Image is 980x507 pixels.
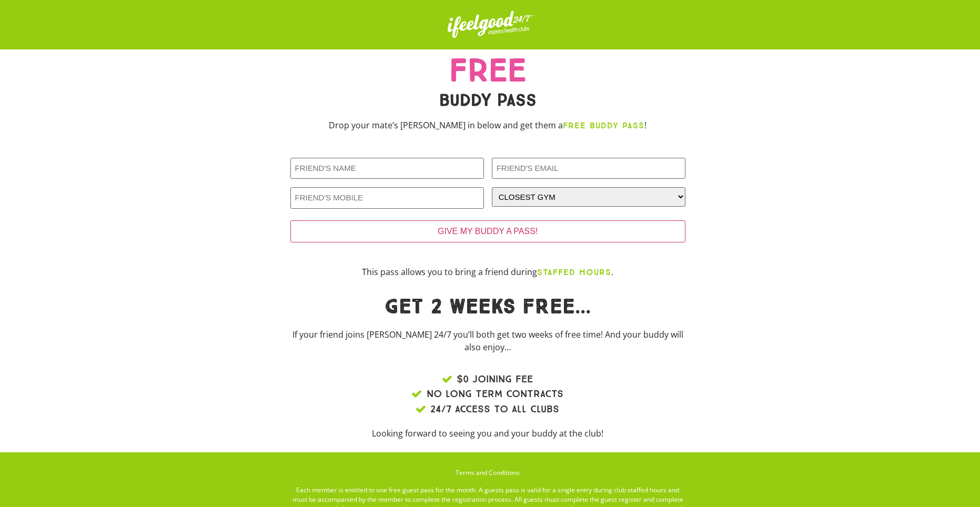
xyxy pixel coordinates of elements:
[290,220,685,242] input: GIVE MY BUDDY A PASS!
[537,267,611,277] b: STAFFED HOURS
[290,297,685,318] h1: Get 2 weeks FREE...
[290,92,685,108] h2: BUDDY PASS
[492,158,685,179] input: FRIEND'S EMAIL
[428,402,559,417] span: 24/7 ACCESS TO ALL CLUBS
[454,372,533,387] span: $0 JOINING FEE
[290,427,685,440] p: Looking forward to seeing you and your buddy at the club!
[290,119,685,132] p: Drop your mate’s [PERSON_NAME] in below and get them a !
[290,187,484,209] input: FRIEND'S MOBILE
[290,55,685,86] h2: FREE
[290,266,685,279] p: This pass allows you to bring a friend during .
[290,328,685,353] p: If your friend joins [PERSON_NAME] 24/7 you’ll both get two weeks of free time! And your buddy wi...
[290,158,484,179] input: FRIEND'S NAME
[424,387,563,402] span: NO LONG TERM CONTRACTS
[290,468,685,478] p: Terms and Conditions
[563,120,644,130] strong: FREE BUDDY PASS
